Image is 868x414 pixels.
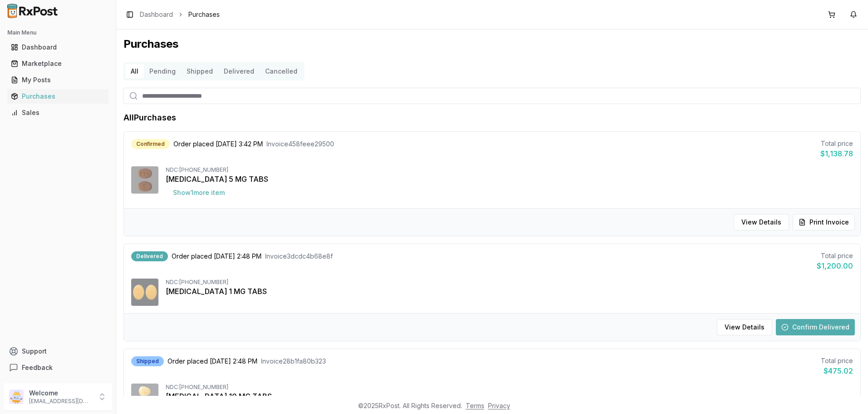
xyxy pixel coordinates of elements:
img: Eliquis 5 MG TABS [131,166,158,194]
a: Dashboard [7,39,108,55]
img: User avatar [9,389,24,404]
div: [MEDICAL_DATA] 1 MG TABS [166,286,853,297]
button: All [125,64,144,79]
span: Order placed [DATE] 2:48 PM [172,252,261,261]
button: Print Invoice [793,214,855,230]
button: Dashboard [4,40,112,55]
button: Confirm Delivered [776,319,855,335]
nav: breadcrumb [140,10,220,19]
button: Pending [144,64,181,79]
div: Sales [11,108,105,117]
div: $1,200.00 [817,260,853,271]
span: Purchases [188,10,220,19]
h1: Purchases [123,37,861,51]
a: Terms [466,402,484,409]
button: Show1more item [166,185,232,201]
a: Marketplace [7,55,108,72]
div: My Posts [11,75,105,85]
div: Confirmed [131,139,170,149]
a: My Posts [7,72,108,88]
div: Shipped [131,356,164,366]
button: Sales [4,105,112,120]
button: View Details [734,214,789,230]
div: [MEDICAL_DATA] 5 MG TABS [166,174,853,185]
button: Delivered [218,64,260,79]
div: Purchases [11,92,105,101]
button: Shipped [181,64,218,79]
img: Trintellix 10 MG TABS [131,384,158,411]
button: View Details [717,319,772,335]
span: Invoice 3dcdc4b68e8f [265,252,333,261]
a: Privacy [488,402,510,409]
button: My Posts [4,73,112,87]
button: Marketplace [4,56,112,71]
div: Total price [821,356,853,365]
span: Invoice 458feee29500 [266,140,334,149]
img: RxPost Logo [4,4,62,18]
h1: All Purchases [123,111,176,124]
button: Purchases [4,89,112,104]
div: $1,138.78 [820,148,853,159]
button: Feedback [4,359,112,376]
span: Feedback [22,363,53,372]
button: Support [4,343,112,359]
p: Welcome [29,389,92,398]
span: Invoice 28b1fa80b323 [261,357,326,366]
span: Order placed [DATE] 3:42 PM [173,140,263,149]
img: Rexulti 1 MG TABS [131,279,158,306]
button: Cancelled [260,64,303,79]
div: Total price [817,251,853,260]
div: Total price [820,139,853,148]
div: NDC: [PHONE_NUMBER] [166,384,853,391]
div: Dashboard [11,43,105,52]
div: Marketplace [11,59,105,68]
a: Dashboard [140,10,173,19]
div: NDC: [PHONE_NUMBER] [166,166,853,174]
h2: Main Menu [7,29,108,36]
div: [MEDICAL_DATA] 10 MG TABS [166,391,853,402]
span: Order placed [DATE] 2:48 PM [168,357,257,366]
a: Purchases [7,88,108,105]
p: [EMAIL_ADDRESS][DOMAIN_NAME] [29,398,92,405]
a: Sales [7,105,108,121]
div: NDC: [PHONE_NUMBER] [166,279,853,286]
div: Delivered [131,251,168,261]
div: $475.02 [821,365,853,376]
